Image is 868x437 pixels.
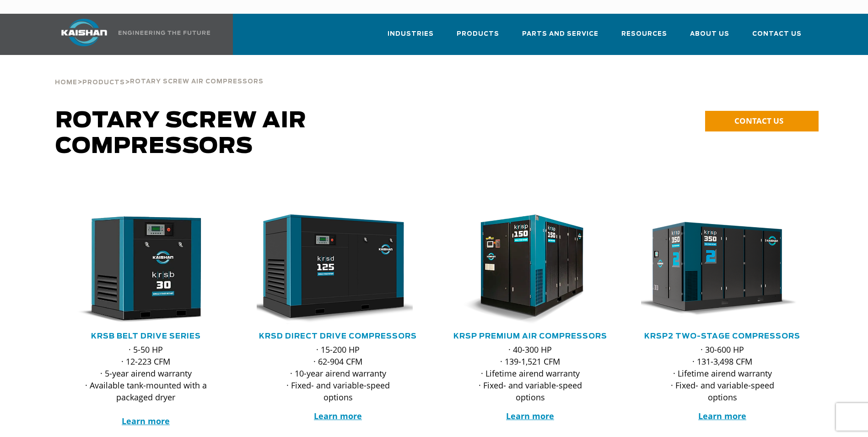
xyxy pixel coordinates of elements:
p: · 30-600 HP · 131-3,498 CFM · Lifetime airend warranty · Fixed- and variable-speed options [659,344,786,403]
a: Resources [621,22,667,53]
a: Products [457,22,499,53]
img: Engineering the future [119,31,210,35]
a: KRSP2 Two-Stage Compressors [644,333,800,340]
span: Rotary Screw Air Compressors [130,79,264,85]
div: krsb30 [65,214,227,324]
div: > > [55,55,264,90]
a: Learn more [122,415,170,426]
div: krsd125 [257,214,420,324]
span: Home [55,80,77,86]
a: Learn more [698,410,746,421]
span: Industries [388,29,434,39]
p: · 5-50 HP · 12-223 CFM · 5-year airend warranty · Available tank-mounted with a packaged dryer [83,344,209,427]
a: Learn more [506,410,554,421]
a: Kaishan USA [50,14,212,55]
span: CONTACT US [734,115,783,126]
img: kaishan logo [50,19,119,46]
a: KRSD Direct Drive Compressors [259,333,417,340]
a: Learn more [314,410,362,421]
p: · 15-200 HP · 62-904 CFM · 10-year airend warranty · Fixed- and variable-speed options [275,344,401,403]
a: Parts and Service [522,22,598,53]
img: krsp350 [634,214,797,324]
span: Products [457,29,499,39]
a: About Us [690,22,729,53]
a: KRSP Premium Air Compressors [453,333,607,340]
a: CONTACT US [705,111,819,131]
p: · 40-300 HP · 139-1,521 CFM · Lifetime airend warranty · Fixed- and variable-speed options [467,344,593,403]
span: Rotary Screw Air Compressors [55,110,307,158]
span: Resources [621,29,667,39]
a: KRSB Belt Drive Series [91,333,201,340]
span: Products [82,80,125,86]
span: Contact Us [752,29,802,39]
div: krsp150 [449,214,612,324]
img: krsd125 [250,214,413,324]
img: krsb30 [58,214,221,324]
span: About Us [690,29,729,39]
span: Parts and Service [522,29,598,39]
a: Home [55,78,77,86]
div: krsp350 [641,214,804,324]
img: krsp150 [442,214,605,324]
a: Products [82,78,125,86]
a: Industries [388,22,434,53]
a: Contact Us [752,22,802,53]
